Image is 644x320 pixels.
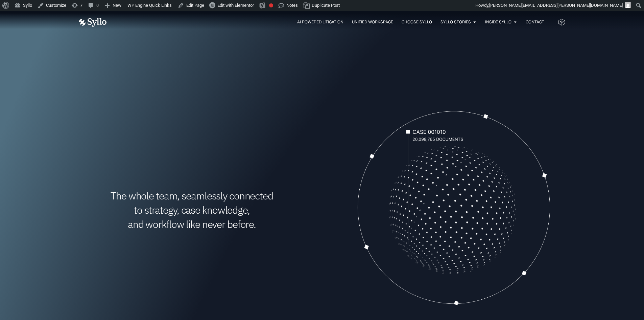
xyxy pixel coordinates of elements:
span: Edit with Elementor [217,3,254,8]
div: Focus keyphrase not set [269,3,273,7]
a: Inside Syllo [485,19,511,25]
a: Syllo Stories [440,19,471,25]
nav: Menu [120,19,544,25]
a: Choose Syllo [402,19,432,25]
a: Contact [526,19,544,25]
h1: The whole team, seamlessly connected to strategy, case knowledge, and workflow like never before. [79,189,305,231]
span: [PERSON_NAME][EMAIL_ADDRESS][PERSON_NAME][DOMAIN_NAME] [489,3,623,8]
img: Vector [79,18,106,27]
a: AI Powered Litigation [297,19,343,25]
a: Unified Workspace [352,19,393,25]
div: Menu Toggle [120,19,544,25]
